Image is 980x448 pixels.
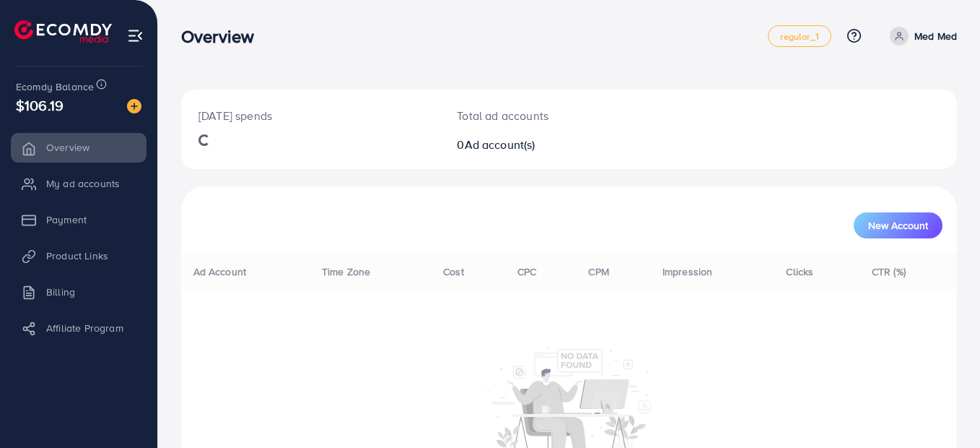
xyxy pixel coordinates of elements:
[198,107,422,124] p: [DATE] spends
[16,79,94,94] span: Ecomdy Balance
[457,107,616,124] p: Total ad accounts
[457,138,616,152] h2: 0
[854,212,942,238] button: New Account
[127,27,144,44] img: menu
[16,95,64,116] span: $106.19
[127,99,141,113] img: image
[768,25,831,47] a: regular_1
[14,20,112,43] img: logo
[884,27,957,46] a: Med Med
[181,26,266,47] h3: Overview
[465,137,535,152] span: Ad account(s)
[780,32,818,41] span: regular_1
[868,220,928,231] span: New Account
[914,27,957,45] p: Med Med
